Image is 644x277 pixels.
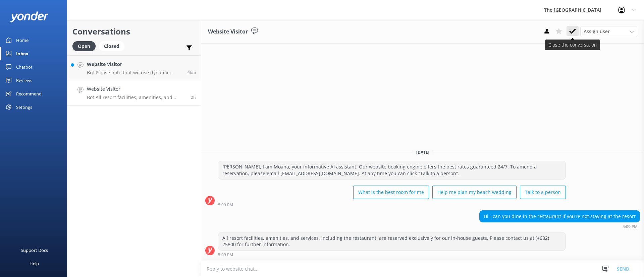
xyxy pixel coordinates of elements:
[353,186,429,199] button: What is the best room for me
[16,60,33,74] div: Chatbot
[16,47,29,60] div: Inbox
[87,61,182,68] h4: Website Visitor
[16,33,29,47] div: Home
[218,253,233,257] strong: 5:09 PM
[187,69,196,75] span: Aug 31 2025 06:47pm (UTC -10:00) Pacific/Honolulu
[218,202,566,207] div: Aug 31 2025 05:09pm (UTC -10:00) Pacific/Honolulu
[412,149,433,155] span: [DATE]
[218,232,566,250] div: All resort facilities, amenities, and services, including the restaurant, are reserved exclusivel...
[218,161,566,179] div: [PERSON_NAME], I am Moana, your informative AI assistant. Our website booking engine offers the b...
[623,225,638,229] strong: 5:09 PM
[72,41,96,51] div: Open
[16,74,32,87] div: Reviews
[10,11,49,22] img: yonder-white-logo.png
[218,252,566,257] div: Aug 31 2025 05:09pm (UTC -10:00) Pacific/Honolulu
[432,186,517,199] button: Help me plan my beach wedding
[218,203,233,207] strong: 5:09 PM
[580,26,637,37] div: Assign User
[16,87,42,100] div: Recommend
[30,257,39,270] div: Help
[520,186,566,199] button: Talk to a person
[67,80,201,106] a: Website VisitorBot:All resort facilities, amenities, and services, including the restaurant, are ...
[99,42,128,50] a: Closed
[208,27,248,36] h3: Website Visitor
[480,211,640,222] div: Hi - can you dine in the restaurant if you’re not staying at the resort
[16,100,32,114] div: Settings
[72,42,99,50] a: Open
[67,55,201,80] a: Website VisitorBot:Please note that we use dynamic pricing, which means our rates change dependin...
[87,70,182,76] p: Bot: Please note that we use dynamic pricing, which means our rates change depending on the resor...
[87,94,186,100] p: Bot: All resort facilities, amenities, and services, including the restaurant, are reserved exclu...
[191,94,196,100] span: Aug 31 2025 05:09pm (UTC -10:00) Pacific/Honolulu
[99,41,124,51] div: Closed
[21,244,48,257] div: Support Docs
[87,85,186,93] h4: Website Visitor
[72,25,196,38] h2: Conversations
[479,224,640,229] div: Aug 31 2025 05:09pm (UTC -10:00) Pacific/Honolulu
[584,28,610,35] span: Assign user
